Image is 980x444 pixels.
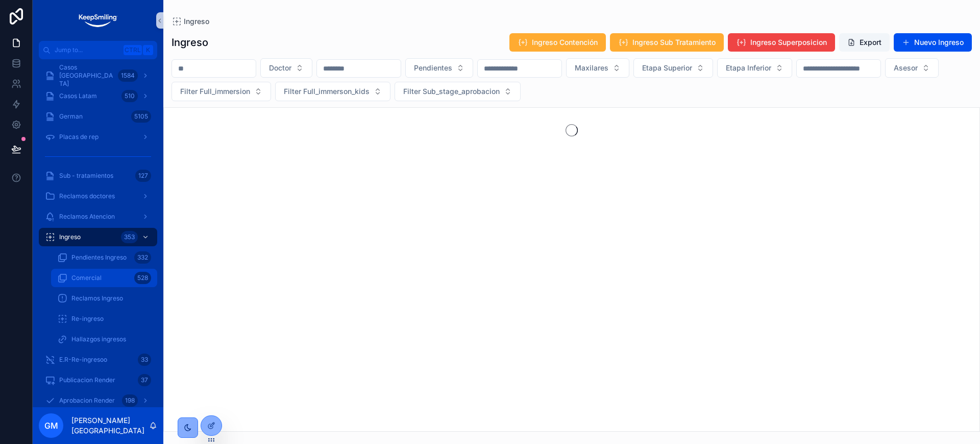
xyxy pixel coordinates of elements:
span: Ingreso [59,233,81,241]
span: Comercial [71,274,102,282]
a: Reclamos Ingreso [51,289,157,308]
span: Pendientes [414,63,452,73]
a: Ingreso [171,16,209,27]
button: Select Button [633,58,713,78]
a: German5105 [39,107,157,126]
img: App logo [78,12,118,29]
span: Hallazgos ingresos [71,335,126,343]
a: Pendientes Ingreso332 [51,248,157,267]
a: Reclamos doctores [39,187,157,205]
span: Re-ingreso [71,315,104,323]
span: Jump to... [55,46,119,54]
span: GM [44,419,58,432]
span: Asesor [894,63,918,73]
div: 510 [121,90,138,102]
div: 37 [138,374,151,386]
button: Jump to...CtrlK [39,41,157,59]
span: Casos Latam [59,92,97,100]
button: Ingreso Sub Tratamiento [610,33,724,52]
span: Maxilares [575,63,608,73]
span: Casos [GEOGRAPHIC_DATA] [59,63,114,88]
button: Export [839,33,890,52]
span: Doctor [269,63,291,73]
button: Select Button [717,58,792,78]
span: Ingreso Contención [532,37,598,48]
span: Filter Sub_stage_aprobacion [403,86,500,97]
button: Select Button [275,82,390,101]
span: Reclamos Ingreso [71,294,123,302]
button: Ingreso Contención [509,33,606,52]
span: Ingreso [184,16,209,27]
div: 353 [121,231,138,243]
span: Filter Full_immerson_kids [284,86,370,97]
div: scrollable content [33,59,163,407]
span: Etapa Superior [642,63,692,73]
button: Select Button [395,82,521,101]
button: Select Button [566,58,629,78]
span: K [144,46,152,54]
p: [PERSON_NAME][GEOGRAPHIC_DATA] [71,415,149,436]
span: Publicacion Render [59,376,115,384]
button: Nuevo Ingreso [894,33,972,52]
span: Ingreso Sub Tratamiento [632,37,716,48]
a: Casos [GEOGRAPHIC_DATA]1584 [39,66,157,85]
button: Select Button [885,58,939,78]
span: Reclamos doctores [59,192,115,200]
span: Ingreso Superposicion [750,37,827,48]
div: 5105 [131,110,151,123]
div: 127 [135,170,151,182]
span: Etapa Inferior [726,63,771,73]
span: E.R-Re-ingresoo [59,356,107,364]
div: 1584 [118,69,138,82]
div: 198 [122,394,138,407]
a: Placas de rep [39,128,157,146]
a: Re-ingreso [51,310,157,328]
span: Pendientes Ingreso [71,253,127,262]
a: Casos Latam510 [39,87,157,105]
span: Placas de rep [59,133,99,141]
a: Reclamos Atencion [39,207,157,226]
button: Select Button [260,58,312,78]
span: Ctrl [124,45,142,55]
a: Publicacion Render37 [39,371,157,389]
a: Sub - tratamientos127 [39,167,157,185]
a: Aprobacion Render198 [39,391,157,410]
a: E.R-Re-ingresoo33 [39,350,157,369]
button: Select Button [405,58,473,78]
a: Hallazgos ingresos [51,330,157,348]
div: 528 [134,272,151,284]
span: Aprobacion Render [59,396,115,405]
span: German [59,112,83,121]
div: 33 [138,354,151,366]
button: Select Button [171,82,271,101]
a: Comercial528 [51,269,157,287]
span: Sub - tratamientos [59,172,113,180]
div: 332 [134,251,151,264]
button: Ingreso Superposicion [728,33,835,52]
span: Reclamos Atencion [59,213,115,221]
a: Ingreso353 [39,228,157,246]
h1: Ingreso [171,35,208,50]
span: Filter Full_immersion [180,86,250,97]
